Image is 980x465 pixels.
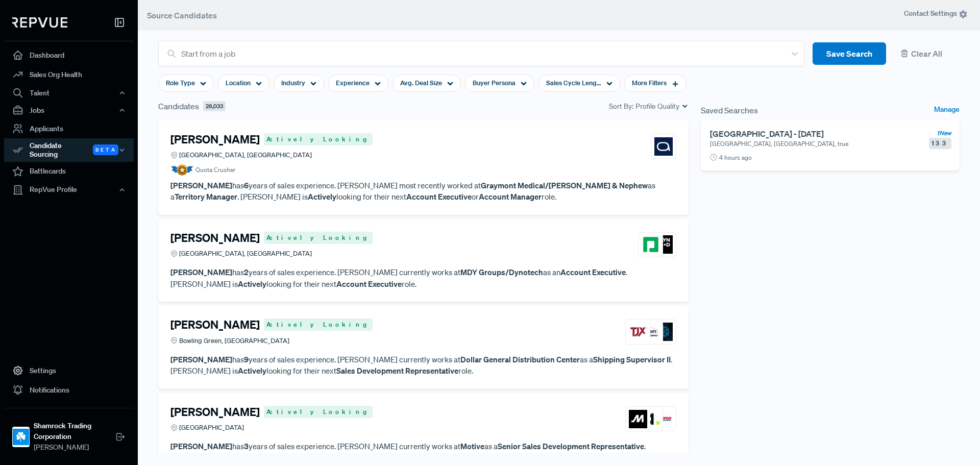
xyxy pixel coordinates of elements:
[336,453,458,463] strong: Sales Development Representative
[710,139,898,149] p: [GEOGRAPHIC_DATA], [GEOGRAPHIC_DATA], true
[4,119,134,138] a: Applicants
[929,138,951,149] span: 133
[4,138,134,162] div: Candidate Sourcing
[170,266,676,289] p: has years of sales experience. [PERSON_NAME] currently works at as an . [PERSON_NAME] is looking ...
[179,150,312,160] span: [GEOGRAPHIC_DATA], [GEOGRAPHIC_DATA]
[158,100,199,112] span: Candidates
[238,453,266,463] strong: Actively
[4,138,134,162] button: Candidate Sourcing Beta
[238,365,266,376] strong: Actively
[4,380,134,400] a: Notifications
[264,319,373,331] span: Actively Looking
[170,405,260,419] h4: [PERSON_NAME]
[560,267,626,277] strong: Account Executive
[609,101,689,112] div: Sort By:
[635,101,679,112] span: Profile Quality
[195,165,235,175] span: Quota Crusher
[170,180,232,190] strong: [PERSON_NAME]
[593,354,671,364] strong: Shipping Supervisor II
[336,365,458,376] strong: Sales Development Representative
[813,42,886,65] button: Save Search
[244,267,249,277] strong: 2
[904,8,968,19] span: Contact Settings
[34,421,115,442] strong: Shamrock Trading Corporation
[701,104,758,116] span: Saved Searches
[406,191,472,202] strong: Account Executive
[179,423,244,432] span: [GEOGRAPHIC_DATA]
[710,129,919,139] h6: [GEOGRAPHIC_DATA] - [DATE]
[170,354,232,364] strong: [PERSON_NAME]
[642,410,660,428] img: Avathon
[460,354,580,364] strong: Dollar General Distribution Center
[460,441,484,451] strong: Motive
[654,137,673,156] img: AbbVie
[170,231,260,244] h4: [PERSON_NAME]
[4,65,134,84] a: Sales Org Health
[4,408,134,457] a: Shamrock Trading CorporationShamrock Trading Corporation[PERSON_NAME]
[460,267,543,277] strong: MDY Groups/Dynotech
[34,442,115,453] span: [PERSON_NAME]
[264,133,373,145] span: Actively Looking
[400,78,442,88] span: Avg. Deal Size
[203,101,226,112] span: 28,033
[147,10,217,20] span: Source Candidates
[226,78,251,88] span: Location
[719,153,752,162] span: 4 hours ago
[4,84,134,102] button: Talent
[170,440,676,463] p: has years of sales experience. [PERSON_NAME] currently works at as a . [PERSON_NAME] is looking f...
[238,279,266,289] strong: Actively
[179,249,312,258] span: [GEOGRAPHIC_DATA], [GEOGRAPHIC_DATA]
[473,78,516,88] span: Buyer Persona
[179,336,289,346] span: Bowling Green, [GEOGRAPHIC_DATA]
[4,162,134,181] a: Battlecards
[546,78,601,88] span: Sales Cycle Length
[629,323,647,341] img: The TJX Companies
[4,45,134,65] a: Dashboard
[175,191,237,202] strong: Territory Manager
[281,78,305,88] span: Industry
[4,181,134,199] button: RepVue Profile
[170,164,193,176] img: Quota Badge
[170,318,260,331] h4: [PERSON_NAME]
[93,144,118,155] span: Beta
[479,191,542,202] strong: Account Manager
[170,180,676,203] p: has years of sales experience. [PERSON_NAME] most recently worked at as a . [PERSON_NAME] is look...
[632,78,667,88] span: More Filters
[937,129,951,138] span: 1 New
[498,441,644,451] strong: Senior Sales Development Representative
[170,133,260,146] h4: [PERSON_NAME]
[629,410,647,428] img: Motive
[170,441,232,451] strong: [PERSON_NAME]
[4,361,134,380] a: Settings
[654,323,673,341] img: C.H. Robinson Worldwide
[12,17,67,28] img: RepVue
[170,267,232,277] strong: [PERSON_NAME]
[336,78,370,88] span: Experience
[264,406,373,418] span: Actively Looking
[934,104,960,116] a: Manage
[13,429,29,445] img: Shamrock Trading Corporation
[244,354,249,364] strong: 9
[166,78,195,88] span: Role Type
[894,42,960,65] button: Clear All
[244,180,249,190] strong: 6
[336,279,402,289] strong: Account Executive
[642,235,660,254] img: Paycom
[642,323,660,341] img: Lowe's Pro Supply
[654,235,673,254] img: Wyndham Destinations
[264,232,373,244] span: Actively Looking
[308,191,336,202] strong: Actively
[244,441,249,451] strong: 3
[170,354,676,377] p: has years of sales experience. [PERSON_NAME] currently works at as a . [PERSON_NAME] is looking f...
[481,180,648,190] strong: Graymont Medical/[PERSON_NAME] & Nephew
[654,410,673,428] img: Costco Wholesale
[4,102,134,119] button: Jobs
